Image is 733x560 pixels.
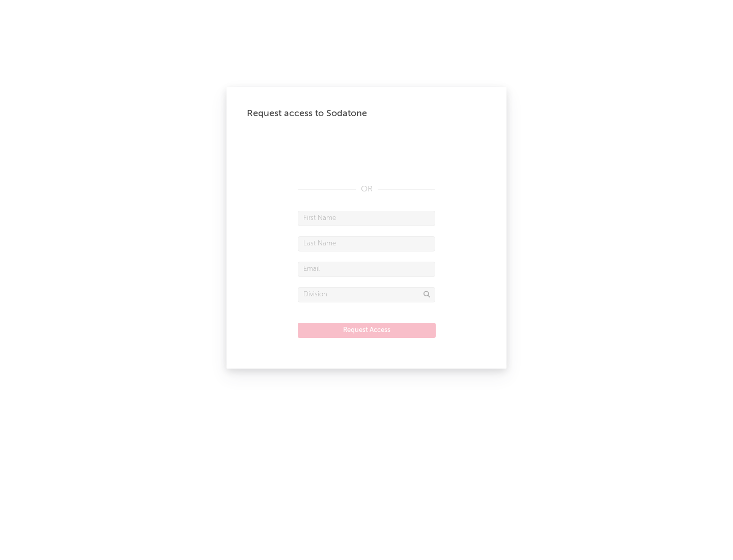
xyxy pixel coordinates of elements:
input: Email [298,262,435,277]
div: OR [298,183,435,195]
div: Request access to Sodatone [247,107,486,120]
input: Division [298,287,435,302]
input: First Name [298,211,435,226]
input: Last Name [298,236,435,251]
button: Request Access [298,323,436,338]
